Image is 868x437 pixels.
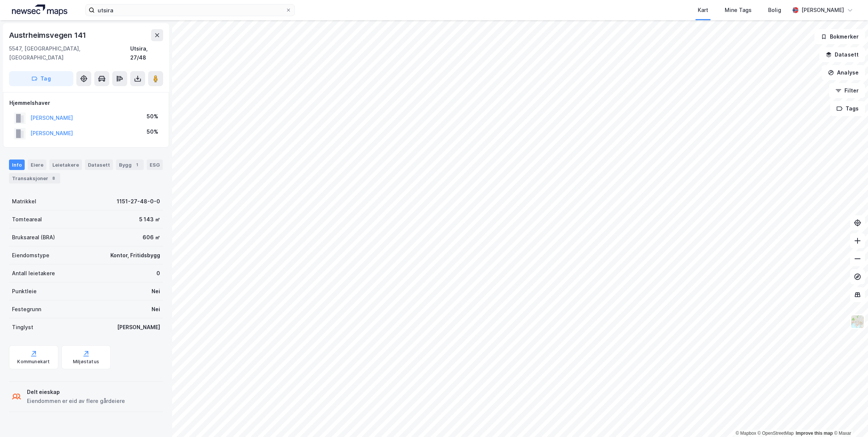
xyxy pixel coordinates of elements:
[73,359,99,365] div: Miljøstatus
[12,233,55,242] div: Bruksareal (BRA)
[147,112,158,121] div: 50%
[819,47,865,62] button: Datasett
[117,323,160,332] div: [PERSON_NAME]
[12,323,33,332] div: Tinglyst
[147,127,158,136] div: 50%
[147,160,163,170] div: ESG
[133,161,141,169] div: 1
[829,83,865,98] button: Filter
[831,401,868,437] iframe: Chat Widget
[814,29,865,44] button: Bokmerker
[758,431,794,436] a: OpenStreetMap
[9,71,73,86] button: Tag
[50,175,57,182] div: 8
[9,160,25,170] div: Info
[801,6,844,15] div: [PERSON_NAME]
[830,101,865,116] button: Tags
[143,233,160,242] div: 606 ㎡
[85,160,113,170] div: Datasett
[117,197,160,206] div: 1151-27-48-0-0
[12,287,37,296] div: Punktleie
[9,173,60,183] div: Transaksjoner
[139,215,160,224] div: 5 143 ㎡
[27,388,125,397] div: Delt eieskap
[9,44,130,62] div: 5547, [GEOGRAPHIC_DATA], [GEOGRAPHIC_DATA]
[12,269,55,278] div: Antall leietakere
[95,4,285,16] input: Søk på adresse, matrikkel, gårdeiere, leietakere eller personer
[116,160,144,170] div: Bygg
[9,29,88,41] div: Austrheimsvegen 141
[12,305,41,314] div: Festegrunn
[27,397,125,406] div: Eiendommen er eid av flere gårdeiere
[12,215,42,224] div: Tomteareal
[152,305,160,314] div: Nei
[725,6,752,15] div: Mine Tags
[831,401,868,437] div: Kontrollprogram for chat
[12,251,49,260] div: Eiendomstype
[822,65,865,80] button: Analyse
[796,431,833,436] a: Improve this map
[156,269,160,278] div: 0
[850,315,865,329] img: Z
[12,197,36,206] div: Matrikkel
[49,160,82,170] div: Leietakere
[28,160,46,170] div: Eiere
[152,287,160,296] div: Nei
[12,4,67,16] img: logo.a4113a55bc3d86da70a041830d287a7e.svg
[110,251,160,260] div: Kontor, Fritidsbygg
[768,6,781,15] div: Bolig
[698,6,708,15] div: Kart
[9,98,163,107] div: Hjemmelshaver
[736,431,756,436] a: Mapbox
[17,359,50,365] div: Kommunekart
[130,44,163,62] div: Utsira, 27/48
